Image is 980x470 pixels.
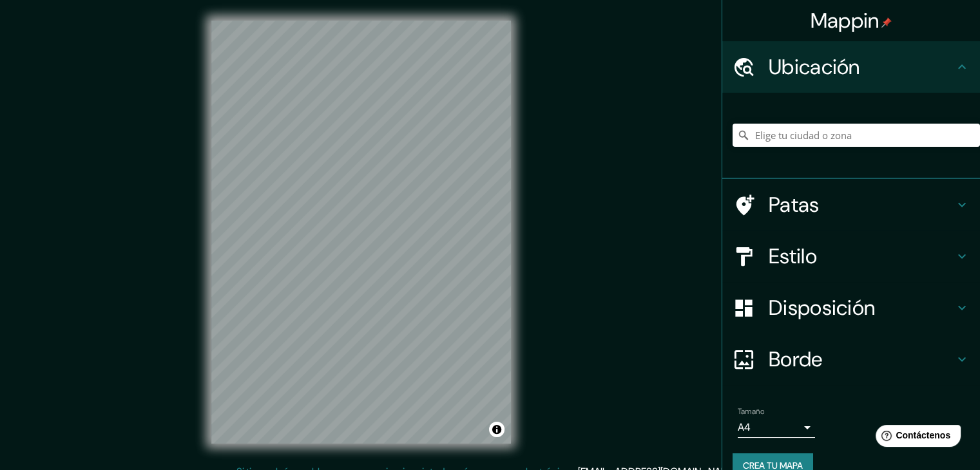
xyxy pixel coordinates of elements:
div: Borde [722,334,980,385]
font: A4 [738,420,751,434]
font: Disposición [769,294,875,321]
font: Estilo [769,243,817,270]
input: Elige tu ciudad o zona [733,124,980,147]
font: Ubicación [769,53,860,80]
div: Patas [722,179,980,230]
div: Estilo [722,230,980,282]
font: Tamaño [738,406,764,417]
div: Ubicación [722,41,980,93]
canvas: Mapa [211,21,511,444]
font: Mappin [811,7,879,34]
font: Borde [769,346,823,373]
img: pin-icon.png [881,17,892,28]
div: Disposición [722,282,980,334]
div: A4 [738,417,815,438]
iframe: Lanzador de widgets de ayuda [865,420,966,456]
button: Activar o desactivar atribución [489,422,504,437]
font: Patas [769,191,820,218]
